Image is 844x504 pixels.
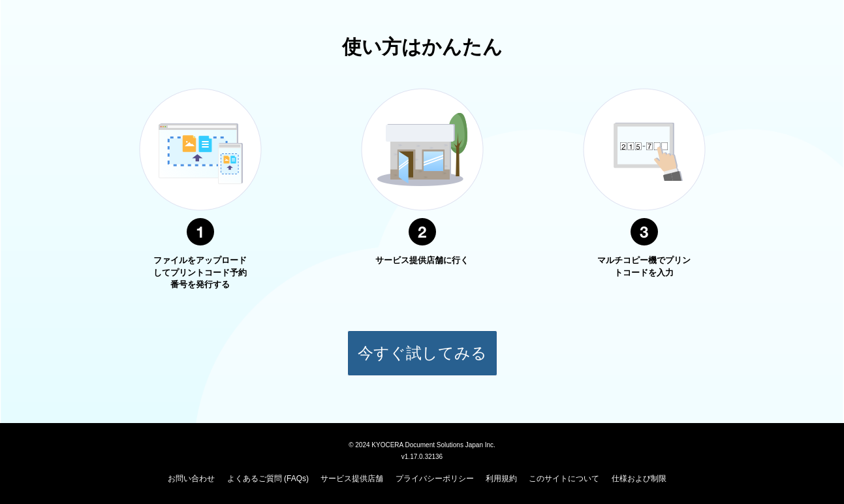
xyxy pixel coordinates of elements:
[320,474,383,483] a: サービス提供店舗
[373,255,471,267] p: サービス提供店舗に行く
[401,452,443,460] span: v1.17.0.32136
[486,474,517,483] a: 利用規約
[595,255,693,279] p: マルチコピー機でプリントコードを入力
[227,474,309,483] a: よくあるご質問 (FAQs)
[349,440,495,449] span: © 2024 KYOCERA Document Solutions Japan Inc.
[151,255,249,291] p: ファイルをアップロードしてプリントコード予約番号を発行する
[168,474,215,483] a: お問い合わせ
[396,474,474,483] a: プライバシーポリシー
[612,474,666,483] a: 仕様および制限
[347,330,497,376] button: 今すぐ試してみる
[529,474,599,483] a: このサイトについて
